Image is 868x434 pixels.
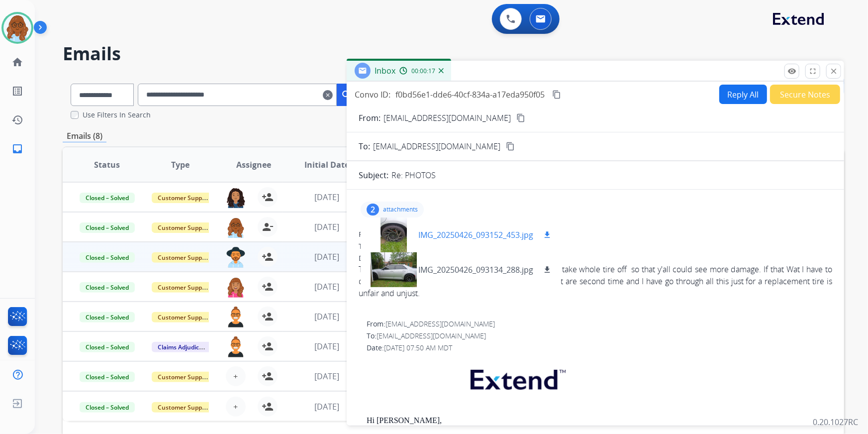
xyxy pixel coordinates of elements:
[367,343,832,353] div: Date:
[152,252,216,263] span: Customer Support
[787,67,796,76] mat-icon: remove_red_eye
[226,187,246,208] img: agent-avatar
[367,319,832,329] div: From:
[226,277,246,298] img: agent-avatar
[152,312,216,323] span: Customer Support
[314,281,339,292] span: [DATE]
[359,241,832,251] div: To:
[367,416,832,425] p: Hi [PERSON_NAME],
[359,253,832,263] div: Date:
[226,397,246,417] button: +
[341,89,353,101] mat-icon: search
[359,169,388,181] p: Subject:
[314,341,339,352] span: [DATE]
[226,336,246,357] img: agent-avatar
[829,67,838,76] mat-icon: close
[808,67,817,76] mat-icon: fullscreen
[314,311,339,322] span: [DATE]
[3,14,31,42] img: avatar
[418,264,533,276] p: IMG_20250426_093134_288.jpg
[367,204,379,216] div: 2
[80,222,135,233] span: Closed – Solved
[233,401,238,413] span: +
[152,372,216,382] span: Customer Support
[262,251,274,263] mat-icon: person_add
[262,311,274,323] mat-icon: person_add
[226,307,246,327] img: agent-avatar
[63,130,106,142] p: Emails (8)
[11,85,23,97] mat-icon: list_alt
[262,370,274,382] mat-icon: person_add
[152,282,216,293] span: Customer Support
[506,142,515,151] mat-icon: content_copy
[80,402,135,413] span: Closed – Solved
[262,191,274,203] mat-icon: person_add
[516,113,525,122] mat-icon: content_copy
[395,89,545,100] span: f0bd56e1-dde6-40cf-834a-a17eda950f05
[543,265,552,274] mat-icon: download
[384,343,452,352] span: [DATE] 07:50 AM MDT
[418,229,533,241] p: IMG_20250426_093152_453.jpg
[262,401,274,413] mat-icon: person_add
[63,44,844,64] h2: Emails
[314,192,339,203] span: [DATE]
[384,112,511,124] p: [EMAIL_ADDRESS][DOMAIN_NAME]
[770,85,840,104] button: Secure Notes
[314,251,339,262] span: [DATE]
[11,56,23,68] mat-icon: home
[262,281,274,293] mat-icon: person_add
[11,143,23,155] mat-icon: inbox
[262,340,274,352] mat-icon: person_add
[152,222,216,233] span: Customer Support
[813,416,858,428] p: 0.20.1027RC
[373,140,500,152] span: [EMAIL_ADDRESS][DOMAIN_NAME]
[226,247,246,268] img: agent-avatar
[80,342,135,352] span: Closed – Solved
[262,221,274,233] mat-icon: person_remove
[411,67,435,75] span: 00:00:17
[719,85,767,104] button: Reply All
[375,65,395,76] span: Inbox
[355,89,390,101] p: Convo ID:
[152,342,220,352] span: Claims Adjudication
[11,114,23,126] mat-icon: history
[543,230,552,239] mat-icon: download
[314,401,339,412] span: [DATE]
[458,358,576,397] img: extend.png
[386,319,495,328] span: [EMAIL_ADDRESS][DOMAIN_NAME]
[80,282,135,293] span: Closed – Solved
[323,89,333,101] mat-icon: clear
[391,169,436,181] p: Re: PHOTOS
[359,263,832,299] div: The damage is on inside walls that mean I would have to take whole tire off so that y'all could s...
[383,206,418,214] p: attachments
[236,159,271,171] span: Assignee
[359,140,370,152] p: To:
[152,193,216,203] span: Customer Support
[80,252,135,263] span: Closed – Solved
[233,370,238,382] span: +
[80,372,135,382] span: Closed – Solved
[80,193,135,203] span: Closed – Solved
[359,112,381,124] p: From:
[226,217,246,238] img: agent-avatar
[94,159,120,171] span: Status
[367,331,832,341] div: To:
[152,402,216,413] span: Customer Support
[226,366,246,386] button: +
[314,221,339,232] span: [DATE]
[80,312,135,323] span: Closed – Solved
[304,159,349,171] span: Initial Date
[314,371,339,382] span: [DATE]
[359,229,832,239] div: From:
[171,159,190,171] span: Type
[83,110,151,120] label: Use Filters In Search
[552,90,561,99] mat-icon: content_copy
[377,331,486,340] span: [EMAIL_ADDRESS][DOMAIN_NAME]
